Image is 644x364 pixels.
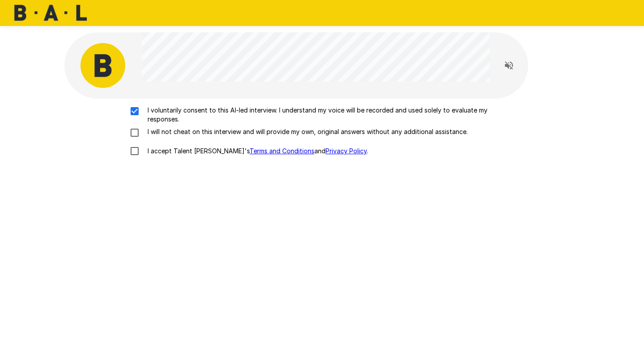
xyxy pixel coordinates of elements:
[326,147,367,155] a: Privacy Policy
[144,127,468,136] p: I will not cheat on this interview and will provide my own, original answers without any addition...
[144,147,368,156] p: I accept Talent [PERSON_NAME]'s and .
[250,147,314,155] a: Terms and Conditions
[144,106,519,124] p: I voluntarily consent to this AI-led interview. I understand my voice will be recorded and used s...
[500,56,518,74] button: Read questions aloud
[80,43,125,88] img: bal_avatar.png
